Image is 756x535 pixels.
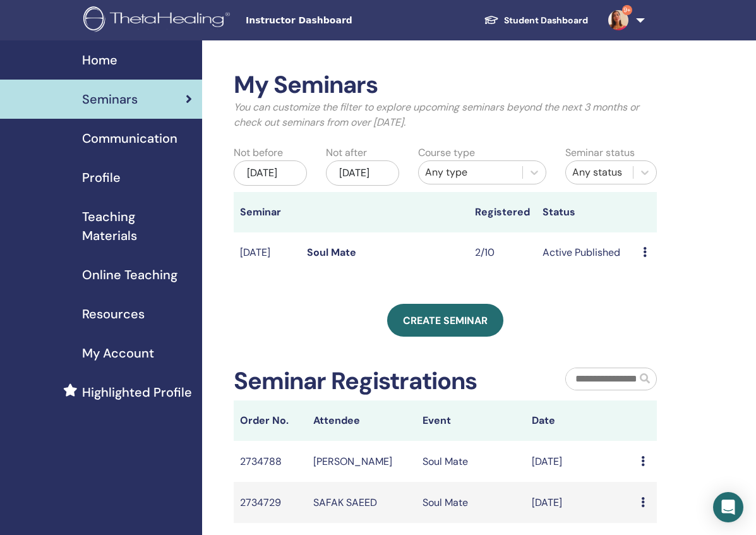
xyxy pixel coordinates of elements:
[387,304,503,337] a: Create seminar
[484,15,499,25] img: graduation-cap-white.svg
[234,232,301,274] td: [DATE]
[82,129,177,148] span: Communication
[307,441,416,482] td: [PERSON_NAME]
[403,314,488,327] span: Create seminar
[82,90,138,109] span: Seminars
[565,145,635,160] label: Seminar status
[469,192,536,232] th: Registered
[425,165,516,180] div: Any type
[608,10,628,30] img: default.jpg
[234,145,283,160] label: Not before
[572,165,627,180] div: Any status
[82,344,154,363] span: My Account
[536,232,637,274] td: Active Published
[326,160,399,186] div: [DATE]
[234,400,307,441] th: Order No.
[525,441,635,482] td: [DATE]
[622,5,632,15] span: 9+
[234,482,307,523] td: 2734729
[82,304,145,323] span: Resources
[536,192,637,232] th: Status
[326,145,367,160] label: Not after
[246,14,435,27] span: Instructor Dashboard
[307,482,416,523] td: SAFAK SAEED
[234,192,301,232] th: Seminar
[234,441,307,482] td: 2734788
[469,232,536,274] td: 2/10
[418,145,475,160] label: Course type
[416,400,525,441] th: Event
[416,441,525,482] td: Soul Mate
[713,492,743,522] div: Open Intercom Messenger
[416,482,525,523] td: Soul Mate
[82,383,192,402] span: Highlighted Profile
[307,246,356,259] a: Soul Mate
[474,9,598,32] a: Student Dashboard
[234,71,657,100] h2: My Seminars
[82,207,192,245] span: Teaching Materials
[234,100,657,130] p: You can customize the filter to explore upcoming seminars beyond the next 3 months or check out s...
[525,400,635,441] th: Date
[82,168,121,187] span: Profile
[82,51,117,69] span: Home
[234,160,307,186] div: [DATE]
[82,265,177,284] span: Online Teaching
[525,482,635,523] td: [DATE]
[307,400,416,441] th: Attendee
[83,6,234,35] img: logo.png
[234,367,477,396] h2: Seminar Registrations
